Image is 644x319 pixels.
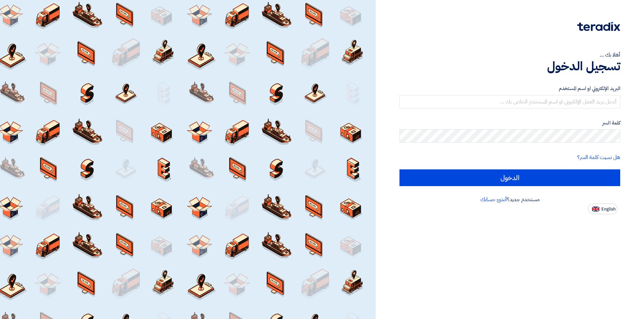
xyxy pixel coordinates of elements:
h1: تسجيل الدخول [399,59,620,74]
span: English [601,207,615,212]
input: الدخول [399,169,620,186]
input: أدخل بريد العمل الإلكتروني او اسم المستخدم الخاص بك ... [399,95,620,108]
div: أهلا بك ... [399,51,620,59]
a: هل نسيت كلمة السر؟ [577,153,620,161]
img: Teradix logo [577,22,620,31]
button: English [588,204,618,214]
img: en-US.png [592,207,599,212]
div: مستخدم جديد؟ [399,195,620,204]
label: كلمة السر [399,119,620,127]
label: البريد الإلكتروني او اسم المستخدم [399,85,620,92]
a: أنشئ حسابك [480,195,507,204]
